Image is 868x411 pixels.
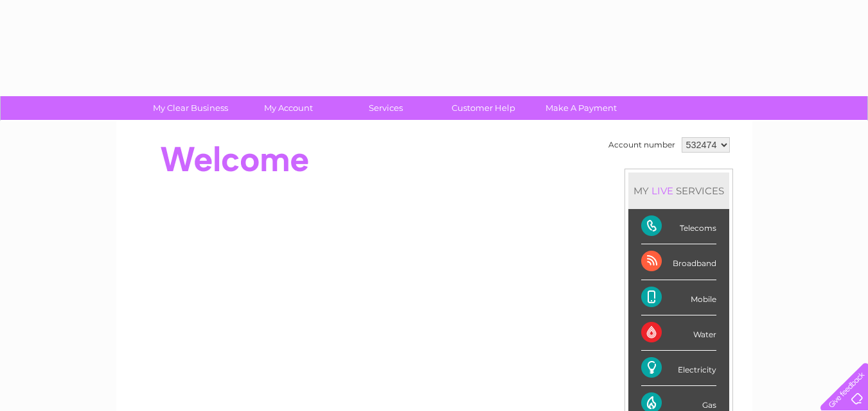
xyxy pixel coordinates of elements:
div: Water [641,315,716,351]
div: MY SERVICES [628,172,729,209]
div: Broadband [641,244,716,280]
td: Account number [605,134,678,156]
div: LIVE [649,185,676,197]
a: Make A Payment [528,96,634,120]
div: Telecoms [641,209,716,244]
div: Mobile [641,280,716,315]
a: Customer Help [430,96,536,120]
div: Electricity [641,351,716,386]
a: My Account [235,96,341,120]
a: Services [333,96,439,120]
a: My Clear Business [137,96,244,120]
